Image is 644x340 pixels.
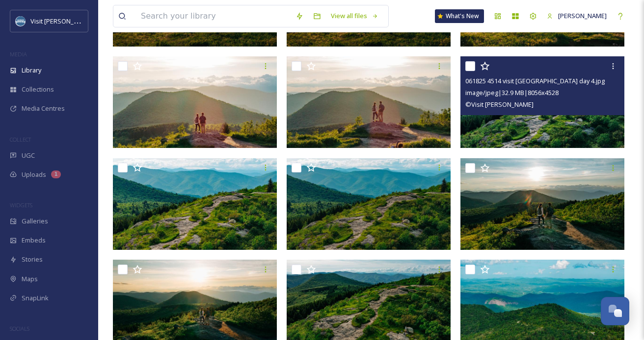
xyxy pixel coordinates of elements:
[22,274,38,284] span: Maps
[22,66,41,75] span: Library
[113,158,277,250] img: 061825 4509 visit haywood day 4.jpg
[30,16,93,25] span: Visit [PERSON_NAME]
[287,158,451,250] img: 061825 4509 visit haywood day 4-Enhanced-NR.jpg
[136,5,291,27] input: Search your library
[435,9,484,23] a: What's New
[22,236,46,245] span: Embeds
[542,6,612,25] a: [PERSON_NAME]
[22,293,49,303] span: SnapLink
[10,136,31,143] span: COLLECT
[16,16,26,26] img: images.png
[10,325,29,332] span: SOCIALS
[51,170,61,178] div: 1
[22,151,35,160] span: UGC
[22,104,65,113] span: Media Centres
[22,217,48,226] span: Galleries
[10,201,32,209] span: WIDGETS
[460,158,624,250] img: 061825 4548 visit haywood day 4.jpg
[10,50,27,58] span: MEDIA
[601,297,629,325] button: Open Chat
[558,11,607,20] span: [PERSON_NAME]
[22,255,43,264] span: Stories
[465,76,605,85] span: 061825 4514 visit [GEOGRAPHIC_DATA] day 4.jpg
[22,170,46,179] span: Uploads
[22,85,54,94] span: Collections
[287,56,451,148] img: 061825 4568 visit haywood day 4.jpg
[465,100,534,109] span: © Visit [PERSON_NAME]
[465,88,559,97] span: image/jpeg | 32.9 MB | 8056 x 4528
[113,56,277,148] img: 061825 4585 visit haywood day 4.jpg
[326,6,383,25] a: View all files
